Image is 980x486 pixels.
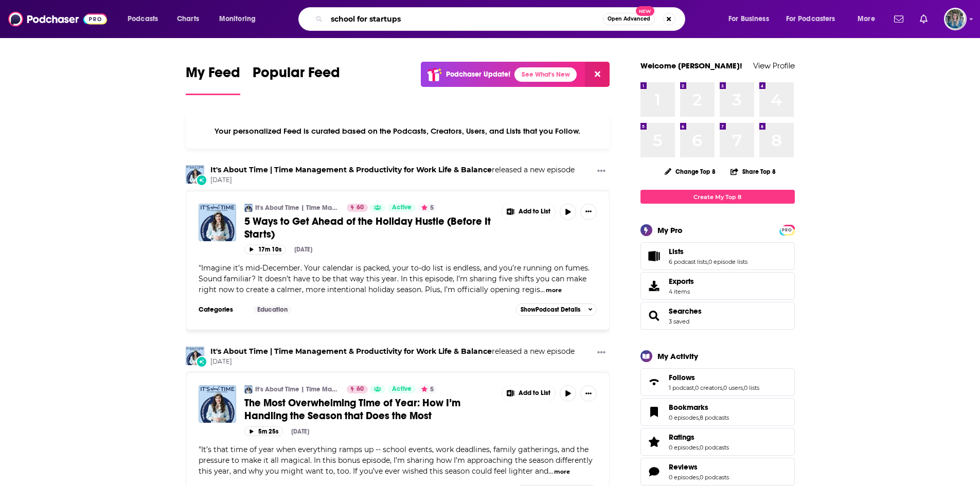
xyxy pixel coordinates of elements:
span: Active [392,384,412,394]
a: Welcome [PERSON_NAME]! [640,61,742,70]
h3: released a new episode [210,347,575,356]
a: Reviews [669,462,729,472]
button: open menu [120,11,171,27]
a: It's About Time | Time Management & Productivity for Work Life & Balance [255,385,340,393]
a: See What's New [514,67,577,82]
a: 0 episodes [669,414,699,421]
span: Imagine it’s mid-December. Your calendar is packed, your to-do list is endless, and you’re runnin... [199,263,590,294]
img: It's About Time | Time Management & Productivity for Work Life & Balance [244,204,253,212]
span: Reviews [640,458,795,485]
img: User Profile [944,8,967,30]
a: It's About Time | Time Management & Productivity for Work Life & Balance [186,347,204,365]
span: Open Advanced [608,16,650,22]
a: 0 creators [695,384,722,391]
button: Show More Button [593,347,610,359]
a: Charts [170,11,205,27]
button: open menu [850,11,888,27]
a: Active [388,385,416,393]
a: 0 podcasts [700,444,729,451]
button: more [554,467,570,476]
span: More [858,12,875,26]
button: Show More Button [580,204,597,220]
a: The Most Overwhelming Time of Year: How I’m Handling the Season that Does the Most [244,397,494,422]
div: New Episode [196,356,207,367]
a: 60 [347,385,368,393]
span: Logged in as EllaDavidson [944,8,967,30]
img: Podchaser - Follow, Share and Rate Podcasts [8,9,107,29]
div: New Episode [196,174,207,186]
span: Show Podcast Details [521,306,580,313]
span: It’s that time of year when everything ramps up -- school events, work deadlines, family gatherin... [199,445,593,476]
button: open menu [721,11,782,27]
button: ShowPodcast Details [516,303,597,316]
span: , [699,444,700,451]
a: Create My Top 8 [640,190,795,204]
a: 0 lists [744,384,759,391]
button: 5m 25s [244,426,283,436]
a: Show notifications dropdown [916,10,932,28]
a: Follows [669,373,759,382]
a: 5 Ways to Get Ahead of the Holiday Hustle (Before It Starts) [199,204,236,241]
div: [DATE] [291,428,309,435]
span: Lists [669,247,684,256]
img: It's About Time | Time Management & Productivity for Work Life & Balance [186,165,204,184]
button: Share Top 8 [730,161,776,182]
span: Follows [669,373,695,382]
button: more [546,286,562,295]
a: 3 saved [669,318,689,325]
span: 60 [357,203,364,213]
div: My Pro [657,225,683,235]
span: For Podcasters [786,12,835,26]
a: Active [388,204,416,212]
span: Exports [644,279,665,293]
a: 6 podcast lists [669,258,707,265]
span: [DATE] [210,176,575,185]
button: Show profile menu [944,8,967,30]
div: My Activity [657,351,698,361]
img: It's About Time | Time Management & Productivity for Work Life & Balance [244,385,253,393]
span: ... [540,285,545,294]
button: Show More Button [502,385,556,402]
span: , [694,384,695,391]
span: ... [548,466,553,476]
p: Podchaser Update! [446,70,510,79]
a: Ratings [644,435,665,449]
button: Show More Button [593,165,610,178]
a: It's About Time | Time Management & Productivity for Work Life & Balance [210,347,492,356]
span: Bookmarks [640,398,795,426]
span: Exports [669,277,694,286]
a: Follows [644,375,665,389]
span: Add to List [519,208,550,215]
input: Search podcasts, credits, & more... [327,11,603,27]
span: [DATE] [210,357,575,366]
span: " [199,445,593,476]
a: Exports [640,272,795,300]
span: Follows [640,368,795,396]
a: 5 Ways to Get Ahead of the Holiday Hustle (Before It Starts) [244,215,494,241]
a: Bookmarks [644,405,665,419]
div: Your personalized Feed is curated based on the Podcasts, Creators, Users, and Lists that you Follow. [186,114,610,149]
a: It's About Time | Time Management & Productivity for Work Life & Balance [255,204,340,212]
span: The Most Overwhelming Time of Year: How I’m Handling the Season that Does the Most [244,397,460,422]
span: Active [392,203,412,213]
span: Monitoring [219,12,256,26]
a: Education [253,305,292,314]
a: View Profile [753,61,795,70]
span: 5 Ways to Get Ahead of the Holiday Hustle (Before It Starts) [244,215,491,241]
span: PRO [781,226,793,234]
span: , [743,384,744,391]
span: Reviews [669,462,698,472]
span: , [707,258,708,265]
span: " [199,263,590,294]
a: Ratings [669,433,729,442]
a: 60 [347,204,368,212]
a: Searches [669,307,702,316]
span: New [636,6,654,16]
span: 4 items [669,288,694,295]
a: My Feed [186,64,240,95]
button: 5 [418,204,437,212]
